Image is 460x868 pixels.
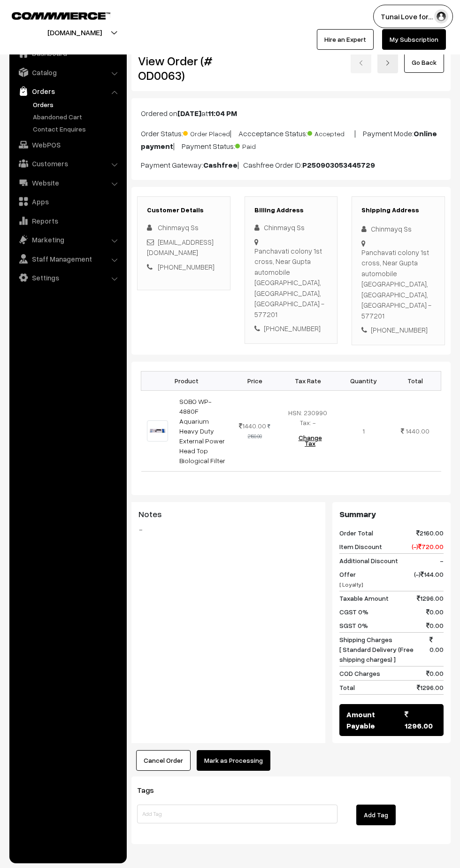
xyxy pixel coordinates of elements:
a: WebPOS [12,136,123,153]
a: Reports [12,212,123,229]
span: Taxable Amount [339,593,389,603]
button: Add Tag [356,805,396,825]
span: Offer [339,569,363,589]
span: HSN: 230990 Tax: - [288,409,327,426]
img: 60211901_646334612475839_2827974297828458496_n.jpg [147,420,168,442]
span: 0.00 [426,607,444,617]
span: 1296.00 [405,709,437,731]
a: COMMMERCE [12,9,94,21]
a: Marketing [12,231,123,248]
span: Chinmayq Ss [158,223,199,232]
th: Price [231,371,277,390]
h3: Notes [138,509,318,519]
span: - [440,556,444,566]
a: Orders [12,83,123,100]
span: COD Charges [339,668,380,678]
a: My Subscription [382,29,446,50]
span: 2160.00 [416,528,444,538]
span: 1296.00 [417,682,444,692]
span: SGST 0% [339,620,368,630]
b: Cashfree [203,160,238,170]
a: Website [12,174,123,191]
div: Chinmayq Ss [254,222,328,233]
a: Abandoned Cart [31,112,123,122]
img: COMMMERCE [12,12,110,19]
b: P250903053445729 [302,160,375,170]
img: right-arrow.png [385,60,391,66]
p: Ordered on at [141,108,441,119]
button: Mark as Processing [197,750,270,771]
span: 1 [362,427,365,435]
b: 11:04 PM [208,108,237,118]
span: 1440.00 [239,422,266,430]
th: Total [390,371,441,390]
a: Orders [31,100,123,109]
a: Staff Management [12,250,123,267]
div: Chinmayq Ss [361,224,435,234]
a: Contact Enquires [31,124,123,134]
th: Quantity [338,371,390,390]
a: Catalog [12,64,123,81]
span: Order Total [339,528,373,538]
button: Change Tax [288,427,332,454]
b: [DATE] [177,108,201,118]
a: Customers [12,155,123,172]
a: Settings [12,269,123,286]
span: Shipping Charges [ Standard Delivery (Free shipping charges) ] [339,635,429,664]
div: Panchavati colony 1st cross, Near Gupta automobile [GEOGRAPHIC_DATA], [GEOGRAPHIC_DATA], [GEOGRAP... [361,247,435,321]
span: Tags [137,785,165,795]
span: (-) 144.00 [414,569,444,589]
button: Cancel Order [136,750,191,771]
h3: Billing Address [254,206,328,214]
span: 0.00 [426,668,444,678]
h2: View Order (# OD0063) [138,54,230,83]
a: SOBO WP-4880F Aquarium Heavy Duty External Power Head Top Biological Filter [179,397,225,465]
span: CGST 0% [339,607,368,617]
span: 0.00 [426,620,444,630]
div: Panchavati colony 1st cross, Near Gupta automobile [GEOGRAPHIC_DATA], [GEOGRAPHIC_DATA], [GEOGRAP... [254,246,328,320]
p: Payment Gateway: | Cashfree Order ID: [141,159,441,170]
span: Total [339,682,355,692]
span: 1296.00 [417,593,444,603]
span: Amount Payable [346,709,405,731]
span: Item Discount [339,542,382,551]
span: [ Loyalty] [339,581,363,588]
span: Paid [235,139,282,151]
span: Accepted [307,126,354,139]
a: Hire an Expert [317,29,374,50]
span: 1440.00 [406,427,429,435]
a: Go Back [404,52,444,73]
blockquote: - [138,524,318,535]
span: Order Placed [183,126,230,139]
div: [PHONE_NUMBER] [254,323,328,334]
a: [PHONE_NUMBER] [158,263,215,271]
button: [DOMAIN_NAME] [15,21,135,44]
th: Product [141,371,232,390]
a: Apps [12,193,123,210]
button: Tunai Love for… [373,5,453,28]
p: Order Status: | Accceptance Status: | Payment Mode: | Payment Status: [141,126,441,152]
span: Additional Discount [339,556,398,566]
th: Tax Rate [278,371,338,390]
span: 0.00 [429,635,444,664]
img: user [434,9,448,23]
h3: Shipping Address [361,206,435,214]
h3: Summary [339,509,444,519]
div: [PHONE_NUMBER] [361,325,435,335]
a: [EMAIL_ADDRESS][DOMAIN_NAME] [147,238,214,257]
span: (-) 720.00 [412,542,444,551]
input: Add Tag [137,805,337,823]
h3: Customer Details [147,206,221,214]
